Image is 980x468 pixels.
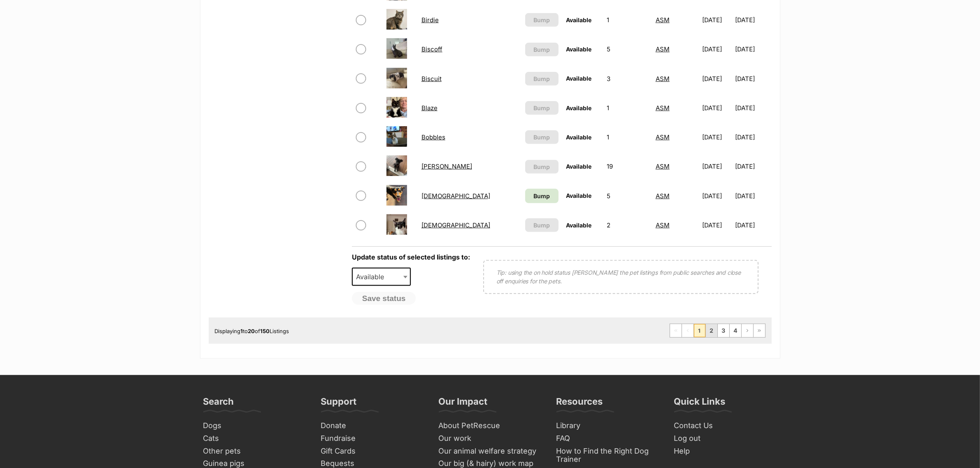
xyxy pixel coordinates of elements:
td: 1 [604,6,652,34]
span: Bump [533,221,550,229]
h3: Support [321,396,357,412]
button: Bump [525,218,559,232]
td: [DATE] [699,65,734,93]
a: Gift Cards [318,445,427,458]
span: Available [353,271,392,283]
a: Biscuit [421,75,442,83]
td: [DATE] [735,182,770,210]
span: Bump [533,133,550,141]
td: 5 [604,182,652,210]
span: Previous page [682,324,694,337]
a: Other pets [200,445,310,458]
span: Available [566,46,591,53]
button: Save status [352,292,416,305]
strong: 150 [261,328,270,334]
span: Available [566,163,591,170]
button: Bump [525,130,559,144]
a: FAQ [553,432,663,445]
td: [DATE] [735,152,770,181]
td: 2 [604,211,652,239]
a: ASM [656,221,670,229]
a: How to Find the Right Dog Trainer [553,445,663,466]
nav: Pagination [670,324,766,338]
a: [PERSON_NAME] [421,162,472,170]
a: Dogs [200,419,310,432]
a: Biscoff [421,45,442,53]
td: 5 [604,35,652,63]
span: Available [566,192,591,199]
strong: 20 [248,328,255,334]
td: [DATE] [699,94,734,122]
a: ASM [656,45,670,53]
span: Bump [533,45,550,54]
a: Log out [671,432,780,445]
a: ASM [656,16,670,24]
td: [DATE] [699,182,734,210]
a: About PetRescue [435,419,545,432]
a: [DEMOGRAPHIC_DATA] [421,221,490,229]
td: [DATE] [735,65,770,93]
td: 3 [604,65,652,93]
td: [DATE] [699,123,734,151]
a: Our work [435,432,545,445]
span: Available [566,104,591,111]
button: Bump [525,160,559,174]
a: ASM [656,104,670,112]
a: Blaze [421,104,438,112]
a: Cats [200,432,310,445]
span: Bump [533,192,550,200]
td: 19 [604,152,652,181]
td: [DATE] [699,35,734,63]
td: [DATE] [735,211,770,239]
td: 1 [604,123,652,151]
span: Displaying to of Listings [215,328,289,334]
a: ASM [656,75,670,83]
a: Last page [754,324,765,337]
h3: Resources [556,396,603,412]
a: Help [671,445,780,458]
h3: Our Impact [439,396,488,412]
h3: Quick Links [674,396,726,412]
a: Donate [318,419,427,432]
td: [DATE] [699,152,734,181]
a: Library [553,419,663,432]
span: Available [566,134,591,141]
span: Bump [533,74,550,83]
p: Tip: using the on hold status [PERSON_NAME] the pet listings from public searches and close off e... [496,268,745,285]
td: [DATE] [735,6,770,34]
button: Bump [525,43,559,56]
button: Bump [525,72,559,86]
a: Contact Us [671,419,780,432]
label: Update status of selected listings to: [352,253,470,261]
a: Fundraise [318,432,427,445]
td: 1 [604,94,652,122]
a: Birdie [421,16,439,24]
td: [DATE] [699,6,734,34]
span: Page 1 [694,324,705,337]
td: [DATE] [699,211,734,239]
td: [DATE] [735,123,770,151]
a: Page 2 [706,324,717,337]
a: ASM [656,162,670,170]
a: [DEMOGRAPHIC_DATA] [421,192,490,200]
button: Bump [525,13,559,27]
td: [DATE] [735,35,770,63]
a: Bobbles [421,133,445,141]
a: ASM [656,192,670,200]
span: First page [670,324,682,337]
span: Bump [533,16,550,24]
td: [DATE] [735,94,770,122]
a: Page 4 [730,324,741,337]
a: Next page [742,324,753,337]
strong: 1 [241,328,243,334]
a: Bump [525,189,559,203]
h3: Search [203,396,234,412]
span: Bump [533,162,550,171]
span: Available [566,75,591,82]
a: Our animal welfare strategy [435,445,545,458]
span: Bump [533,104,550,112]
span: Available [352,268,411,286]
span: Available [566,16,591,23]
a: Page 3 [718,324,729,337]
span: Available [566,222,591,229]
